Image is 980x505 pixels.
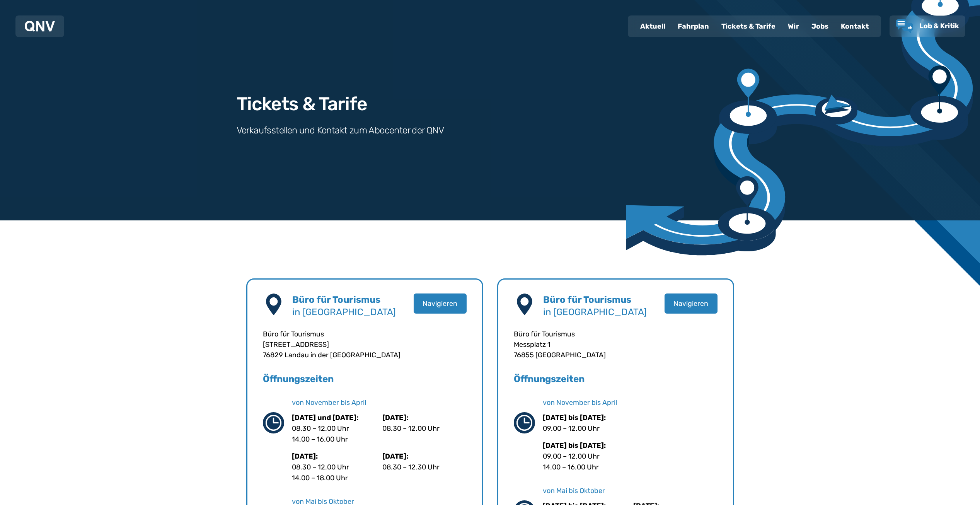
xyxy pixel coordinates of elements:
[634,16,672,36] a: Aktuell
[543,423,718,434] p: 09.00 – 12.00 Uhr
[292,462,376,483] p: 08.30 – 12.00 Uhr 14.00 – 18.00 Uhr
[237,95,367,113] h1: Tickets & Tarife
[237,124,444,136] h3: Verkaufsstellen und Kontakt zum Abocenter der QNV
[896,19,959,33] a: Lob & Kritik
[782,16,805,36] a: Wir
[715,16,782,36] a: Tickets & Tarife
[382,412,467,423] p: [DATE]:
[263,329,467,360] p: Büro für Tourismus [STREET_ADDRESS] 76829 Landau in der [GEOGRAPHIC_DATA]
[543,412,718,423] p: [DATE] bis [DATE]:
[543,451,718,473] p: 09.00 – 12.00 Uhr 14.00 – 16.00 Uhr
[25,19,55,34] a: QNV Logo
[292,294,380,305] b: Büro für Tourismus
[919,22,959,30] span: Lob & Kritik
[514,373,718,385] h5: Öffnungszeiten
[25,21,55,32] img: QNV Logo
[414,293,467,314] button: Navigieren
[543,487,718,494] p: von Mai bis Oktober
[543,399,718,406] p: von November bis April
[263,373,467,385] h5: Öffnungszeiten
[514,329,718,360] p: Büro für Tourismus Messplatz 1 76855 [GEOGRAPHIC_DATA]
[292,423,376,445] p: 08.30 – 12.00 Uhr 14.00 – 16.00 Uhr
[543,294,631,305] b: Büro für Tourismus
[672,16,715,36] a: Fahrplan
[292,399,467,406] p: von November bis April
[382,423,467,434] p: 08.30 – 12.00 Uhr
[543,306,665,318] p: in [GEOGRAPHIC_DATA]
[292,306,414,318] p: in [GEOGRAPHIC_DATA]
[292,451,376,462] p: [DATE]:
[543,440,718,451] p: [DATE] bis [DATE]:
[665,293,718,314] button: Navigieren
[292,498,467,505] p: von Mai bis Oktober
[382,462,467,473] p: 08.30 – 12.30 Uhr
[382,451,467,462] p: [DATE]:
[835,16,875,36] a: Kontakt
[292,412,376,423] p: [DATE] und [DATE]:
[805,16,835,36] a: Jobs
